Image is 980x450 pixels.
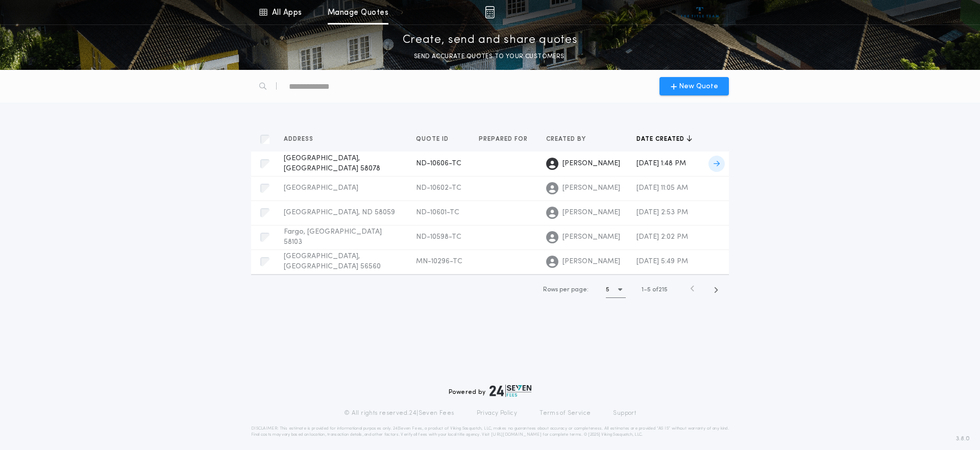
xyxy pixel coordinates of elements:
[681,7,719,17] img: vs-icon
[284,184,358,192] span: [GEOGRAPHIC_DATA]
[562,208,620,218] span: [PERSON_NAME]
[251,426,729,438] p: DISCLAIMER: This estimate is provided for informational purposes only. 24|Seven Fees, a product o...
[416,160,461,167] span: ND-10606-TC
[344,409,454,417] p: © All rights reserved. 24|Seven Fees
[284,155,380,172] span: [GEOGRAPHIC_DATA], [GEOGRAPHIC_DATA] 58078
[606,282,626,298] button: 5
[679,81,718,92] span: New Quote
[416,209,459,216] span: ND-10601-TC
[540,409,591,417] a: Terms of Service
[956,434,970,443] span: 3.8.0
[636,134,692,144] button: Date created
[613,409,636,417] a: Support
[636,160,686,167] span: [DATE] 1:48 PM
[606,285,609,295] h1: 5
[636,184,688,192] span: [DATE] 11:05 AM
[647,287,651,293] span: 5
[562,257,620,267] span: [PERSON_NAME]
[491,433,542,437] a: [URL][DOMAIN_NAME]
[477,409,518,417] a: Privacy Policy
[652,285,668,294] span: of 215
[636,233,688,241] span: [DATE] 2:02 PM
[546,134,594,144] button: Created by
[416,134,456,144] button: Quote ID
[284,228,382,246] span: Fargo, [GEOGRAPHIC_DATA] 58103
[562,183,620,193] span: [PERSON_NAME]
[479,135,530,143] span: Prepared for
[636,209,688,216] span: [DATE] 2:53 PM
[284,209,395,216] span: [GEOGRAPHIC_DATA], ND 58059
[416,233,461,241] span: ND-10598-TC
[485,6,495,18] img: img
[636,258,688,265] span: [DATE] 5:49 PM
[642,287,644,293] span: 1
[546,135,588,143] span: Created by
[416,135,451,143] span: Quote ID
[659,77,729,95] button: New Quote
[414,52,566,62] p: SEND ACCURATE QUOTES TO YOUR CUSTOMERS.
[636,135,687,143] span: Date created
[543,287,589,293] span: Rows per page:
[562,232,620,242] span: [PERSON_NAME]
[284,253,381,270] span: [GEOGRAPHIC_DATA], [GEOGRAPHIC_DATA] 56560
[416,258,462,265] span: MN-10296-TC
[403,32,578,48] p: Create, send and share quotes
[562,159,620,169] span: [PERSON_NAME]
[284,135,315,143] span: Address
[489,385,531,397] img: logo
[416,184,461,192] span: ND-10602-TC
[449,385,531,397] div: Powered by
[284,134,321,144] button: Address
